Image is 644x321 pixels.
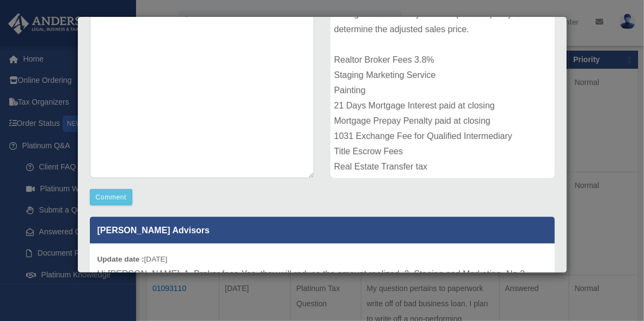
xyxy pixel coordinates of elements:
[97,255,168,263] small: [DATE]
[97,267,547,312] p: Hi [PERSON_NAME], 1. Broker fees-Yes, they will reduce the amount realized. 2. Staging and Market...
[330,15,555,178] div: I am selling an investment property to execute a 1031 Exchange. I need help understanding what se...
[90,217,555,244] p: [PERSON_NAME] Advisors
[97,255,144,263] b: Update date :
[90,189,133,205] button: Comment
